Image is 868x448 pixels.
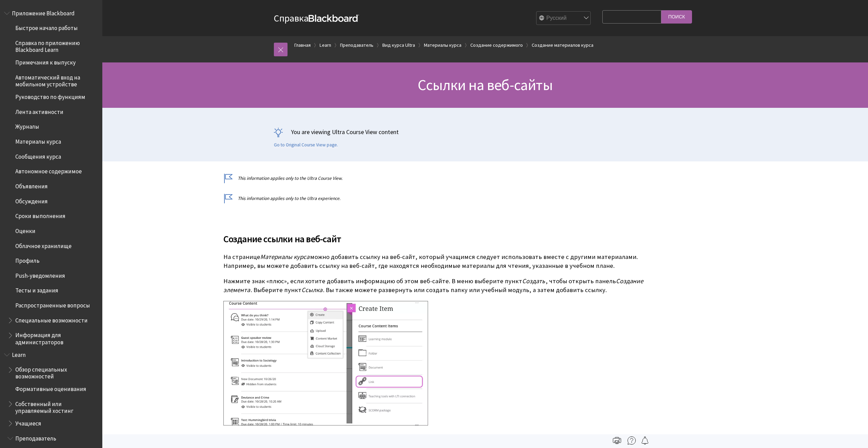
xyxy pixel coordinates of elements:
span: Журналы [15,121,39,130]
span: Ссылка [301,286,322,294]
span: Профиль [15,255,40,264]
a: Go to Original Course View page. [274,142,338,148]
span: Обсуждения [15,196,48,205]
a: Материалы курса [424,41,461,49]
h2: Создание ссылки на веб-сайт [223,223,646,246]
p: You are viewing Ultra Course View content [274,128,697,136]
a: Главная [294,41,311,49]
a: Learn [320,41,331,49]
span: Справка по приложению Blackboard Learn [15,37,98,53]
span: Быстрое начало работы [15,23,78,32]
span: Push-уведомления [15,270,65,279]
strong: Blackboard [309,15,359,22]
span: Материалы курса [260,253,309,261]
span: Тесты и задания [15,285,58,294]
span: Обзор специальных возможностей [15,364,98,380]
a: Создание материалов курса [532,41,593,49]
span: Приложение Blackboard [12,8,75,17]
span: Оценки [15,225,35,234]
input: Поиск [661,10,692,24]
p: На странице можно добавить ссылку на веб-сайт, который учащимся следует использовать вместе с дру... [223,252,646,270]
p: This information applies only to the Ultra experience. [223,195,646,202]
span: Лента активности [15,106,63,115]
span: Сообщения курса [15,151,61,160]
p: This information applies only to the Ultra Course View. [223,175,646,182]
span: Облачное хранилище [15,240,72,249]
span: Learn [12,349,26,358]
span: Объявления [15,180,48,190]
a: Преподаватель [340,41,373,49]
a: Создание содержимого [470,41,523,49]
img: Print [613,436,621,445]
img: More help [628,436,636,445]
span: Распространенные вопросы [15,300,90,309]
nav: Book outline for Blackboard App Help [4,8,98,346]
span: Формативные оценивания [15,384,86,393]
span: Ссылки на веб-сайты [418,75,553,94]
span: Преподаватель [15,433,56,442]
span: Создание элемента [223,277,643,294]
span: Автоматический вход на мобильном устройстве [15,72,98,88]
img: Follow this page [641,436,649,445]
span: Информация для администраторов [15,330,98,346]
span: Сроки выполнения [15,210,65,219]
span: Руководство по функциям [15,91,85,100]
span: Собственный или управляемый хостинг [15,398,98,414]
span: Примечания к выпуску [15,57,76,66]
span: Учащиеся [15,418,41,427]
a: Вид курса Ultra [382,41,415,49]
a: СправкаBlackboard [274,12,359,24]
span: Автономное содержимое [15,166,82,175]
span: Материалы курса [15,136,61,145]
select: Site Language Selector [536,12,591,25]
p: Нажмите знак «плюс», если хотите добавить информацию об этом веб-сайте. В меню выберите пункт , ч... [223,277,646,294]
span: Создать [522,277,545,285]
span: Специальные возможности [15,315,88,324]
